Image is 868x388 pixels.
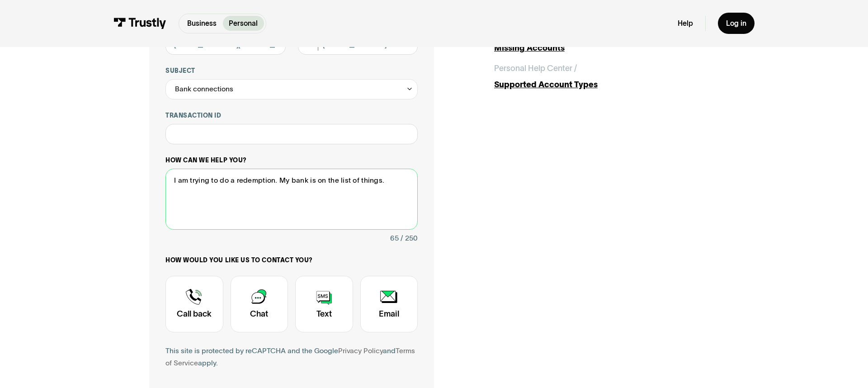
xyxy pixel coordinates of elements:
a: Help [678,19,693,28]
img: Trustly Logo [113,18,166,29]
a: Log in [718,13,755,34]
a: Personal [223,16,264,31]
div: Supported Account Types [494,79,719,91]
div: 65 [390,232,399,244]
div: Bank connections [165,79,418,99]
a: Privacy Policy [338,347,383,355]
label: How would you like us to contact you? [165,256,418,265]
div: / 250 [401,232,418,244]
div: Bank connections [175,83,233,95]
div: This site is protected by reCAPTCHA and the Google and apply. [165,345,418,369]
label: Transaction ID [165,112,418,120]
div: Missing Accounts [494,42,719,54]
a: Personal Help Center /Supported Account Types [494,62,719,91]
a: Business [181,16,223,31]
div: Personal Help Center / [494,62,577,75]
label: Subject [165,67,418,75]
p: Personal [229,18,258,29]
label: How can we help you? [165,156,418,165]
p: Business [187,18,217,29]
div: Log in [726,19,746,28]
